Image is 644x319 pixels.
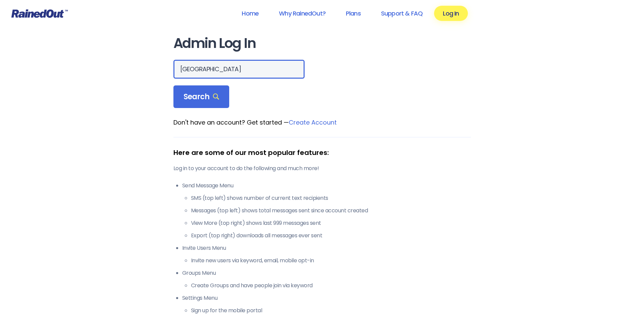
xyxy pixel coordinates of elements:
div: Here are some of our most popular features: [173,148,471,158]
li: Create Groups and have people join via keyword [191,282,471,290]
a: Log In [434,6,468,21]
li: Invite new users via keyword, email, mobile opt-in [191,257,471,265]
li: Invite Users Menu [182,244,471,265]
a: Plans [337,6,369,21]
a: Create Account [289,118,337,127]
a: Home [233,6,267,21]
li: Sign up for the mobile portal [191,307,471,315]
li: Export (top right) downloads all messages ever sent [191,232,471,240]
li: Groups Menu [182,269,471,290]
input: Search Orgs… [173,60,305,79]
span: Search [184,92,219,102]
li: Send Message Menu [182,182,471,240]
li: View More (top right) shows last 999 messages sent [191,219,471,227]
li: Messages (top left) shows total messages sent since account created [191,207,471,215]
p: Log in to your account to do the following and much more! [173,164,471,172]
li: SMS (top left) shows number of current text recipients [191,194,471,202]
a: Why RainedOut? [270,6,334,21]
a: Support & FAQ [372,6,431,21]
h1: Admin Log In [173,36,471,51]
div: Search [173,85,230,108]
